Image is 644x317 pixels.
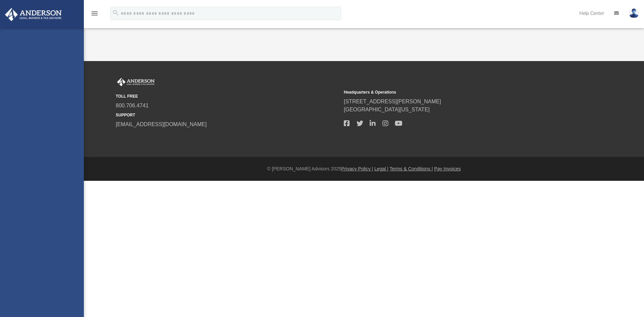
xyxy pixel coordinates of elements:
img: User Pic [629,8,639,18]
img: Anderson Advisors Platinum Portal [116,78,156,87]
img: Anderson Advisors Platinum Portal [3,8,64,21]
a: [GEOGRAPHIC_DATA][US_STATE] [344,107,430,112]
a: Privacy Policy | [341,166,373,171]
a: Terms & Conditions | [390,166,433,171]
i: menu [91,9,99,17]
div: © [PERSON_NAME] Advisors 2025 [84,165,644,172]
a: 800.706.4741 [116,103,149,108]
small: SUPPORT [116,112,339,118]
small: TOLL FREE [116,93,339,99]
a: [STREET_ADDRESS][PERSON_NAME] [344,99,441,104]
a: Legal | [374,166,388,171]
a: menu [91,13,99,17]
a: Pay Invoices [434,166,461,171]
i: search [112,9,119,16]
a: [EMAIL_ADDRESS][DOMAIN_NAME] [116,121,207,127]
small: Headquarters & Operations [344,89,567,95]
